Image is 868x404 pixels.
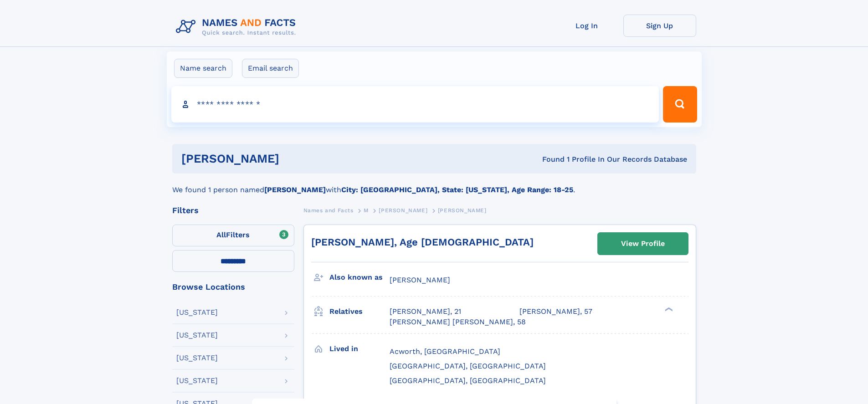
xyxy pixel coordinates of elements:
input: search input [171,86,659,123]
a: Sign Up [623,15,696,37]
b: City: [GEOGRAPHIC_DATA], State: [US_STATE], Age Range: 18-25 [341,185,573,194]
span: Acworth, [GEOGRAPHIC_DATA] [390,347,500,356]
b: [PERSON_NAME] [264,185,326,194]
img: Logo Names and Facts [172,15,303,39]
a: Log In [550,15,623,37]
a: [PERSON_NAME] [379,205,427,216]
a: View Profile [598,233,688,255]
span: M [364,207,369,214]
span: [GEOGRAPHIC_DATA], [GEOGRAPHIC_DATA] [390,362,546,370]
span: All [216,230,226,239]
a: [PERSON_NAME], Age [DEMOGRAPHIC_DATA] [311,236,534,248]
div: [US_STATE] [176,354,218,362]
a: [PERSON_NAME], 21 [390,307,461,317]
span: [PERSON_NAME] [379,207,427,214]
label: Email search [242,59,299,78]
a: [PERSON_NAME] [PERSON_NAME], 58 [390,317,526,327]
div: Filters [172,206,294,215]
h3: Also known as [329,270,390,285]
h3: Relatives [329,304,390,319]
a: [PERSON_NAME], 57 [519,307,592,317]
button: Search Button [663,86,697,123]
div: [US_STATE] [176,309,218,316]
div: We found 1 person named with . [172,174,696,195]
div: [US_STATE] [176,377,218,384]
h1: [PERSON_NAME] [181,153,411,164]
span: [PERSON_NAME] [390,276,450,284]
span: [GEOGRAPHIC_DATA], [GEOGRAPHIC_DATA] [390,376,546,385]
label: Name search [174,59,232,78]
div: Browse Locations [172,283,294,291]
div: View Profile [621,233,665,254]
h3: Lived in [329,341,390,357]
div: Found 1 Profile In Our Records Database [411,154,687,164]
a: M [364,205,369,216]
label: Filters [172,225,294,246]
a: Names and Facts [303,205,354,216]
span: [PERSON_NAME] [438,207,487,214]
div: [US_STATE] [176,332,218,339]
div: ❯ [663,307,673,312]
